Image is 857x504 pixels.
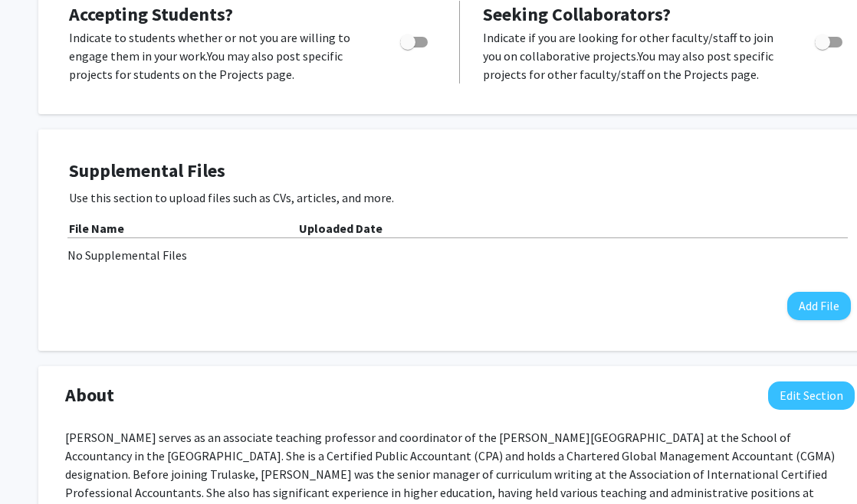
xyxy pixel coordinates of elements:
button: Edit About [768,381,855,410]
h4: Supplemental Files [69,160,851,182]
div: No Supplemental Files [67,246,852,264]
div: Toggle [809,28,851,51]
p: Indicate if you are looking for other faculty/staff to join you on collaborative projects. You ma... [483,28,786,83]
div: Toggle [394,28,436,51]
button: Add File [787,292,851,320]
span: Seeking Collaborators? [483,2,671,26]
p: Indicate to students whether or not you are willing to engage them in your work. You may also pos... [69,28,371,83]
iframe: Chat [11,435,65,493]
p: Use this section to upload files such as CVs, articles, and more. [69,188,851,207]
b: File Name [69,221,124,236]
b: Uploaded Date [299,221,383,236]
span: About [65,381,114,409]
span: Accepting Students? [69,2,233,26]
